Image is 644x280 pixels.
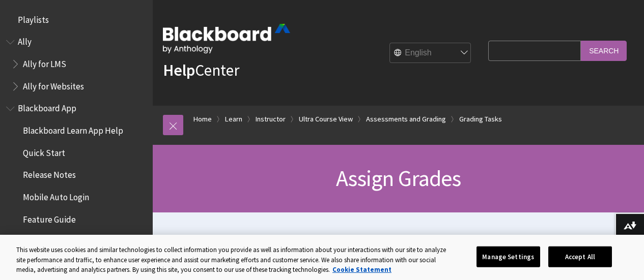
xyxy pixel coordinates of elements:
button: Accept All [548,246,612,267]
a: Home [193,113,212,126]
a: Instructor [256,113,286,126]
span: Blackboard App [18,100,76,114]
input: Search [581,41,627,60]
a: Ultra Course View [299,113,353,126]
span: Ally [18,34,32,47]
span: Ally for Websites [23,78,84,91]
div: This website uses cookies and similar technologies to collect information you provide as well as ... [16,245,451,275]
img: Blackboard by Anthology [163,24,290,53]
button: Manage Settings [477,246,540,267]
a: Learn [225,113,242,126]
span: Release Notes [23,167,76,180]
span: Mobile Auto Login [23,189,89,202]
strong: Help [163,60,195,80]
select: Site Language Selector [390,43,471,64]
span: Instructors [23,233,64,247]
a: More information about your privacy, opens in a new tab [332,265,391,274]
nav: Book outline for Playlists [6,11,147,28]
a: Grading Tasks [459,113,502,126]
span: Ally for LMS [23,55,66,69]
span: Playlists [18,11,49,25]
a: HelpCenter [163,60,239,80]
a: Assessments and Grading [366,113,446,126]
span: Quick Start [23,144,65,158]
nav: Book outline for Anthology Ally Help [6,34,147,95]
span: Feature Guide [23,211,76,225]
span: Assign Grades [336,164,461,192]
span: Blackboard Learn App Help [23,122,123,136]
